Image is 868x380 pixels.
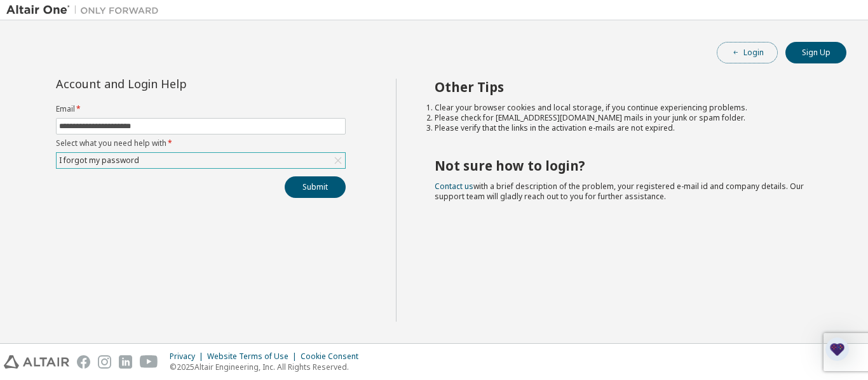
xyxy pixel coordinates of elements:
[717,42,778,63] button: Login
[207,351,301,362] div: Website Terms of Use
[435,113,824,123] li: Please check for [EMAIL_ADDRESS][DOMAIN_NAME] mails in your junk or spam folder.
[301,351,366,362] div: Cookie Consent
[6,4,165,16] img: Altair One
[56,79,288,89] div: Account and Login Help
[98,355,111,369] img: instagram.svg
[57,154,141,167] div: I forgot my password
[119,355,132,369] img: linkedin.svg
[170,362,366,372] p: © 2025 Altair Engineering, Inc. All Rights Reserved.
[56,104,346,114] label: Email
[57,153,345,168] div: I forgot my password
[435,181,804,202] span: with a brief description of the problem, your registered e-mail id and company details. Our suppo...
[285,176,346,198] button: Submit
[785,42,846,63] button: Sign Up
[435,103,824,113] li: Clear your browser cookies and local storage, if you continue experiencing problems.
[435,157,824,174] h2: Not sure how to login?
[170,351,207,362] div: Privacy
[56,138,346,148] label: Select what you need help with
[4,355,69,369] img: altair_logo.svg
[140,355,158,369] img: youtube.svg
[435,79,824,95] h2: Other Tips
[435,181,473,192] a: Contact us
[77,355,90,369] img: facebook.svg
[435,123,824,133] li: Please verify that the links in the activation e-mails are not expired.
